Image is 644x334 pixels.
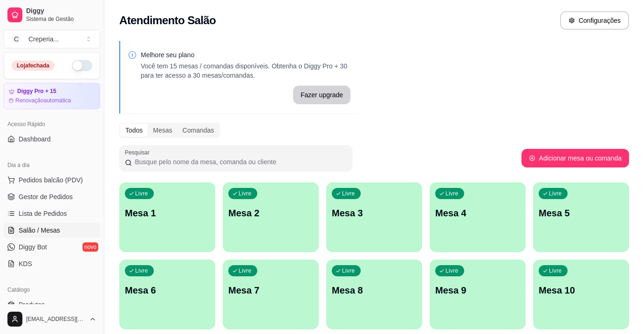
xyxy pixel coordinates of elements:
p: Mesa 7 [228,284,313,297]
button: Fazer upgrade [293,86,350,104]
span: Diggy [26,7,96,15]
label: Pesquisar [125,148,153,156]
p: Mesa 5 [539,207,623,220]
a: DiggySistema de Gestão [4,4,100,26]
button: Pedidos balcão (PDV) [4,173,100,187]
button: Select a team [4,30,100,48]
p: Livre [135,267,148,274]
p: Melhore seu plano [141,50,350,60]
article: Diggy Pro + 15 [17,88,56,95]
div: Dia a dia [4,158,100,173]
button: LivreMesa 10 [533,260,629,329]
button: LivreMesa 2 [223,182,319,252]
h2: Atendimento Salão [119,13,216,28]
p: Livre [549,190,562,197]
a: Lista de Pedidos [4,206,100,221]
p: Livre [239,267,252,274]
button: LivreMesa 9 [430,260,526,329]
p: Livre [239,190,252,197]
button: LivreMesa 4 [430,182,526,252]
p: Livre [549,267,562,274]
span: Diggy Bot [19,242,47,252]
span: Salão / Mesas [19,226,60,235]
div: Acesso Rápido [4,117,100,132]
p: Livre [342,190,355,197]
div: Comandas [178,124,219,137]
span: KDS [19,259,32,268]
p: Livre [445,267,459,274]
span: Gestor de Pedidos [19,192,73,201]
span: Pedidos balcão (PDV) [19,175,83,185]
span: Lista de Pedidos [19,209,67,218]
p: Livre [445,190,459,197]
button: LivreMesa 1 [119,182,215,252]
p: Mesa 8 [332,284,417,297]
article: Renovação automática [15,97,71,104]
button: Configurações [560,11,629,30]
span: Sistema de Gestão [26,15,96,23]
div: Todos [120,124,148,137]
a: Gestor de Pedidos [4,189,100,204]
p: Livre [342,267,355,274]
button: LivreMesa 6 [119,260,215,329]
a: Produtos [4,297,100,312]
span: C [12,34,21,44]
button: LivreMesa 7 [223,260,319,329]
button: Adicionar mesa ou comanda [521,149,629,167]
a: Diggy Pro + 15Renovaçãoautomática [4,83,100,109]
button: Alterar Status [72,60,92,71]
button: LivreMesa 5 [533,182,629,252]
a: Diggy Botnovo [4,240,100,254]
button: [EMAIL_ADDRESS][DOMAIN_NAME] [4,308,100,330]
span: [EMAIL_ADDRESS][DOMAIN_NAME] [26,315,85,323]
button: LivreMesa 8 [326,260,422,329]
span: Produtos [19,300,45,309]
p: Você tem 15 mesas / comandas disponíveis. Obtenha o Diggy Pro + 30 para ter acesso a 30 mesas/com... [141,61,350,80]
p: Mesa 6 [125,284,210,297]
p: Mesa 2 [228,207,313,220]
input: Pesquisar [132,157,347,167]
div: Creperia ... [28,34,59,44]
button: LivreMesa 3 [326,182,422,252]
a: KDS [4,256,100,271]
p: Mesa 9 [435,284,520,297]
p: Mesa 4 [435,207,520,220]
div: Loja fechada [12,60,55,71]
div: Catálogo [4,282,100,297]
p: Livre [135,190,148,197]
p: Mesa 10 [539,284,623,297]
p: Mesa 1 [125,207,210,220]
a: Salão / Mesas [4,223,100,238]
div: Mesas [148,124,177,137]
a: Dashboard [4,132,100,147]
p: Mesa 3 [332,207,417,220]
span: Dashboard [19,134,51,144]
